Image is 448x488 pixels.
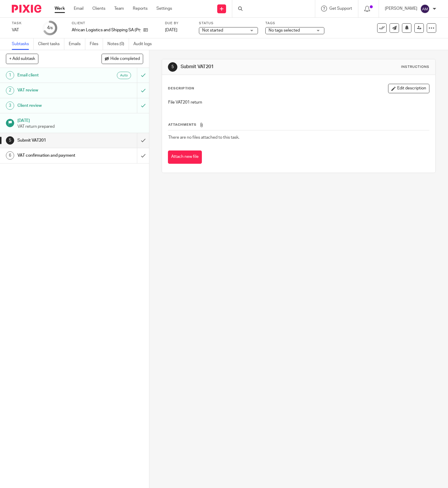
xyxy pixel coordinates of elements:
[133,6,148,12] a: Reports
[12,21,35,26] label: Task
[165,28,177,32] span: [DATE]
[114,6,124,12] a: Team
[6,136,14,145] div: 5
[47,24,53,31] div: 4
[6,54,38,64] button: + Add subtask
[102,54,143,64] button: Hide completed
[168,150,202,164] button: Attach new file
[420,4,430,14] img: svg%3E
[12,5,41,13] img: Pixie
[38,38,64,50] a: Client tasks
[90,38,103,50] a: Files
[72,21,158,26] label: Client
[17,101,93,110] h1: Client review
[168,123,197,126] span: Attachments
[55,6,65,12] a: Work
[202,28,223,32] span: Not started
[269,28,300,32] span: No tags selected
[6,86,14,95] div: 2
[133,38,156,50] a: Audit logs
[329,6,352,11] span: Get Support
[17,86,93,95] h1: VAT review
[168,99,429,105] p: File VAT201 return
[165,21,192,26] label: Due by
[156,6,172,12] a: Settings
[6,151,14,160] div: 6
[50,27,53,30] small: /6
[110,57,140,61] span: Hide completed
[17,124,143,130] p: VAT return prepared
[6,71,14,79] div: 1
[69,38,85,50] a: Emails
[17,151,93,160] h1: VAT confirmation and payment
[12,38,34,50] a: Subtasks
[181,64,311,70] h1: Submit VAT201
[72,27,140,33] p: African Logistics and Shipping SA (Pty) Ltd
[12,27,35,33] div: VAT
[388,84,429,93] button: Edit description
[385,6,417,12] p: [PERSON_NAME]
[17,71,93,80] h1: Email client
[265,21,324,26] label: Tags
[199,21,258,26] label: Status
[168,135,239,140] span: There are no files attached to this task.
[17,136,93,145] h1: Submit VAT201
[17,116,143,124] h1: [DATE]
[74,6,84,12] a: Email
[107,38,129,50] a: Notes (0)
[117,72,131,79] div: Auto
[168,62,177,72] div: 5
[401,65,429,69] div: Instructions
[6,101,14,110] div: 3
[92,6,105,12] a: Clients
[168,86,194,91] p: Description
